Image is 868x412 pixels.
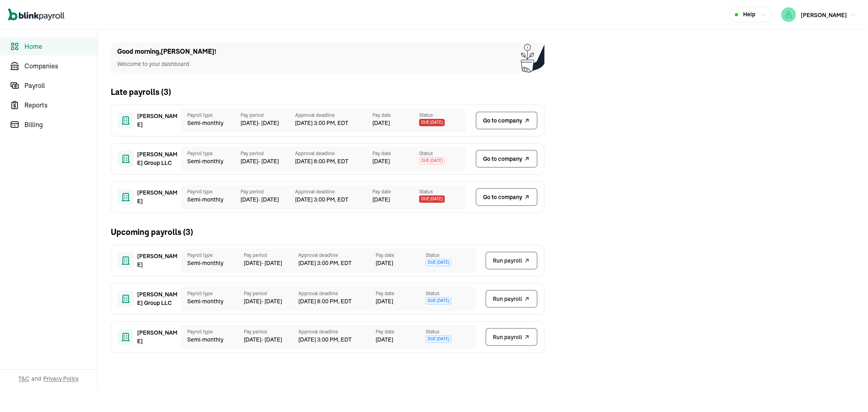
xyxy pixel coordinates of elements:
[241,195,295,204] span: [DATE] - [DATE]
[244,290,298,297] span: Pay period
[244,335,298,344] span: [DATE] - [DATE]
[419,188,466,195] span: Status
[521,42,544,73] img: Plant illustration
[24,61,97,71] span: Companies
[244,259,298,267] span: [DATE] - [DATE]
[426,335,451,343] span: Due [DATE]
[476,150,538,168] a: Go to company
[295,150,372,157] span: Approval deadline
[476,188,538,206] a: Go to company
[241,119,295,127] span: [DATE] - [DATE]
[19,375,30,383] span: T&C
[419,112,466,119] span: Status
[426,297,451,305] span: Due [DATE]
[244,297,298,306] span: [DATE] - [DATE]
[372,195,390,204] span: [DATE]
[241,150,295,157] span: Pay period
[137,150,178,167] span: [PERSON_NAME] Group LLC
[187,259,237,267] span: Semi-monthly
[295,195,372,204] span: [DATE] 3:00 PM, EDT
[801,11,847,19] span: [PERSON_NAME]
[372,157,390,166] span: [DATE]
[295,188,372,195] span: Approval deadline
[419,150,466,157] span: Status
[485,290,538,308] button: Run payroll
[32,375,42,383] span: and
[187,195,234,204] span: Semi-monthly
[295,157,372,166] span: [DATE] 8:00 PM, EDT
[44,375,79,383] span: Privacy Policy
[298,252,376,259] span: Approval deadline
[419,119,445,126] span: Due [DATE]
[376,328,426,335] span: Pay date
[298,259,376,267] span: [DATE] 3:00 PM, EDT
[733,324,868,412] iframe: Chat Widget
[493,295,522,303] span: Run payroll
[244,328,298,335] span: Pay period
[376,259,393,267] span: [DATE]
[137,290,178,307] span: [PERSON_NAME] Group LLC
[187,328,237,335] span: Payroll type
[419,195,445,203] span: Due [DATE]
[730,7,772,22] button: Help
[372,119,390,127] span: [DATE]
[426,290,476,297] span: Status
[187,252,237,259] span: Payroll type
[376,297,393,306] span: [DATE]
[187,150,234,157] span: Payroll type
[241,112,295,119] span: Pay period
[117,47,216,57] h1: Good morning , [PERSON_NAME] !
[376,252,426,259] span: Pay date
[483,193,522,202] span: Go to company
[24,81,97,90] span: Payroll
[778,6,860,24] button: [PERSON_NAME]
[24,42,97,51] span: Home
[485,328,538,346] button: Run payroll
[8,3,64,26] nav: Global
[244,252,298,259] span: Pay period
[485,252,538,270] button: Run payroll
[426,252,476,259] span: Status
[295,119,372,127] span: [DATE] 3:00 PM, EDT
[137,252,178,269] span: [PERSON_NAME]
[376,290,426,297] span: Pay date
[137,329,178,346] span: [PERSON_NAME]
[137,112,178,129] span: [PERSON_NAME]
[476,112,538,129] a: Go to company
[419,157,445,164] span: Due [DATE]
[372,150,419,157] span: Pay date
[426,259,451,266] span: Due [DATE]
[187,157,234,166] span: Semi-monthly
[298,290,376,297] span: Approval deadline
[187,335,237,344] span: Semi-monthly
[187,119,234,127] span: Semi-monthly
[187,290,237,297] span: Payroll type
[241,157,295,166] span: [DATE] - [DATE]
[483,155,522,163] span: Go to company
[187,297,237,306] span: Semi-monthly
[743,10,755,19] span: Help
[298,297,376,306] span: [DATE] 8:00 PM, EDT
[372,188,419,195] span: Pay date
[376,335,393,344] span: [DATE]
[137,188,178,206] span: [PERSON_NAME]
[493,333,522,342] span: Run payroll
[493,256,522,265] span: Run payroll
[483,116,522,125] span: Go to company
[24,120,97,129] span: Billing
[426,328,476,335] span: Status
[187,112,234,119] span: Payroll type
[187,188,234,195] span: Payroll type
[372,112,419,119] span: Pay date
[111,86,171,98] h2: Late payrolls ( 3 )
[24,100,97,110] span: Reports
[298,328,376,335] span: Approval deadline
[117,60,216,68] p: Welcome to your dashboard
[295,112,372,119] span: Approval deadline
[298,335,376,344] span: [DATE] 3:00 PM, EDT
[241,188,295,195] span: Pay period
[111,226,193,238] h2: Upcoming payrolls ( 3 )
